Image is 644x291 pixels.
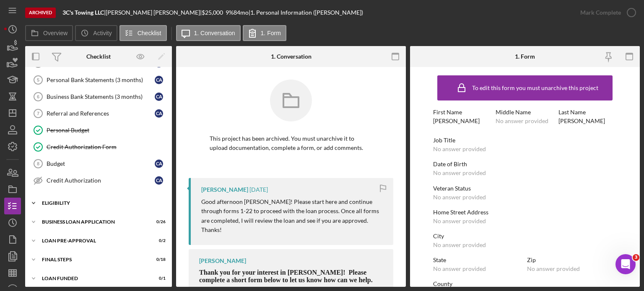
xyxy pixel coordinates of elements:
[433,109,491,116] div: First Name
[433,118,480,124] div: [PERSON_NAME]
[47,177,155,184] div: Credit Authorization
[433,257,523,263] div: State
[37,94,39,99] tspan: 6
[433,265,486,272] div: No answer provided
[47,77,155,83] div: Personal Bank Statements (3 months)
[29,155,168,172] a: 8BudgetCA
[249,186,268,193] time: 2024-09-13 19:00
[234,9,249,16] div: 84 mo
[29,105,168,122] a: 7Referral and ReferencesCA
[62,9,106,16] div: |
[433,242,486,248] div: No answer provided
[572,4,640,21] button: Mark Complete
[261,30,281,36] label: 1. Form
[210,134,372,153] p: This project has been archived. You must unarchive it to upload documentation, complete a form, o...
[433,185,617,192] div: Veteran Status
[47,110,155,117] div: Referral and References
[151,257,166,262] div: 0 / 18
[433,233,617,239] div: City
[202,9,226,16] div: $25,000
[249,9,363,16] div: | 1. Personal Information ([PERSON_NAME])
[226,9,234,16] div: 9 %
[43,30,68,36] label: Overview
[433,218,486,224] div: No answer provided
[580,4,621,21] div: Mark Complete
[151,219,166,224] div: 0 / 26
[558,109,617,116] div: Last Name
[155,160,163,168] div: C A
[25,8,56,18] div: Archived
[176,25,241,41] button: 1. Conversation
[496,109,554,116] div: Middle Name
[155,109,163,118] div: C A
[29,172,168,189] a: Credit AuthorizationCA
[42,257,145,262] div: FINAL STEPS
[199,269,373,283] span: Thank you for your interest in [PERSON_NAME]! Please complete a short form below to let us know h...
[37,111,39,116] tspan: 7
[47,127,167,134] div: Personal Budget
[271,53,312,60] div: 1. Conversation
[42,238,145,243] div: LOAN PRE-APPROVAL
[86,53,111,60] div: Checklist
[633,254,639,261] span: 3
[472,85,598,91] div: To edit this form you must unarchive this project
[558,118,605,124] div: [PERSON_NAME]
[47,144,167,150] div: Credit Authorization Form
[37,77,39,82] tspan: 5
[433,281,617,287] div: County
[433,146,486,152] div: No answer provided
[515,53,535,60] div: 1. Form
[496,118,548,124] div: No answer provided
[75,25,117,41] button: Activity
[42,276,145,281] div: LOAN FUNDED
[29,72,168,88] a: 5Personal Bank Statements (3 months)CA
[194,30,235,36] label: 1. Conversation
[433,137,617,144] div: Job Title
[29,122,168,139] a: Personal Budget
[243,25,286,41] button: 1. Form
[151,276,166,281] div: 0 / 1
[155,93,163,101] div: C A
[138,30,161,36] label: Checklist
[151,238,166,243] div: 0 / 2
[155,76,163,84] div: C A
[42,201,161,206] div: ELIGIBILITY
[106,9,202,16] div: [PERSON_NAME] [PERSON_NAME] |
[119,25,167,41] button: Checklist
[93,30,112,36] label: Activity
[25,25,73,41] button: Overview
[201,197,385,235] p: Good afternoon [PERSON_NAME]! Please start here and continue through forms 1-22 to proceed with t...
[29,139,168,155] a: Credit Authorization Form
[201,186,248,193] div: [PERSON_NAME]
[527,265,580,272] div: No answer provided
[615,254,636,274] iframe: Intercom live chat
[62,9,104,16] b: 3C's Towing LLC
[527,257,617,263] div: Zip
[433,161,617,167] div: Date of Birth
[37,161,39,166] tspan: 8
[199,258,246,264] div: [PERSON_NAME]
[433,170,486,176] div: No answer provided
[29,88,168,105] a: 6Business Bank Statements (3 months)CA
[47,160,155,167] div: Budget
[155,176,163,185] div: C A
[433,194,486,201] div: No answer provided
[42,219,145,224] div: BUSINESS LOAN APPLICATION
[47,93,155,100] div: Business Bank Statements (3 months)
[433,209,617,216] div: Home Street Address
